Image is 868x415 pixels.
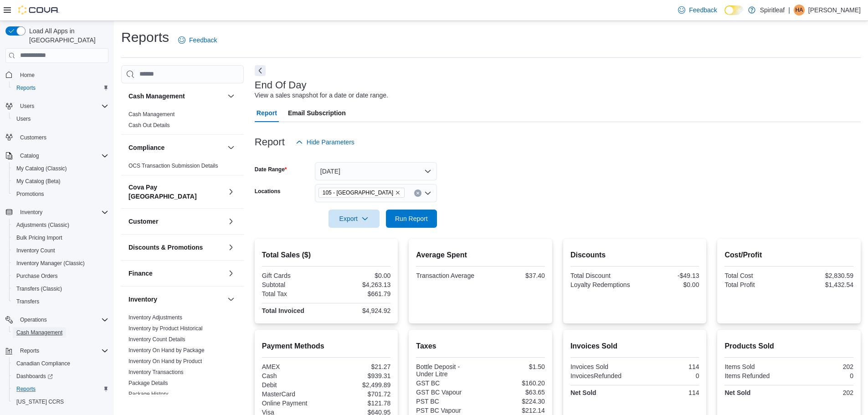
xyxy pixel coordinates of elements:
div: $701.72 [328,390,390,398]
div: Debit [262,381,324,389]
span: Email Subscription [288,104,346,122]
button: Transfers [9,295,112,308]
button: Discounts & Promotions [226,242,236,253]
a: Dashboards [13,371,56,382]
a: Inventory Count Details [128,336,185,343]
button: My Catalog (Classic) [9,162,112,175]
div: Loyalty Redemptions [570,281,633,288]
a: OCS Transaction Submission Details [128,163,218,169]
button: [US_STATE] CCRS [9,395,112,408]
span: Users [20,102,34,110]
button: Catalog [16,150,42,161]
div: $4,924.92 [328,307,390,314]
div: 114 [637,363,699,370]
div: Gift Cards [262,272,324,279]
span: Canadian Compliance [13,358,108,369]
p: Spiritleaf [760,5,785,15]
span: Bulk Pricing Import [16,234,62,241]
button: Cova Pay [GEOGRAPHIC_DATA] [128,183,224,201]
div: Cash [262,372,324,379]
div: $1.50 [483,363,545,370]
button: Inventory [128,295,224,304]
span: Cash Management [13,327,108,338]
div: $212.14 [483,407,545,414]
div: -$49.13 [637,272,699,279]
a: Purchase Orders [13,271,62,282]
h3: Finance [128,269,153,278]
button: Reports [9,82,112,94]
a: Cash Out Details [128,122,170,128]
span: Users [13,113,108,124]
div: $160.20 [483,379,545,387]
span: Reports [13,384,108,395]
h2: Average Spent [416,250,545,261]
button: Customer [128,217,224,226]
h3: End Of Day [255,80,307,91]
p: [PERSON_NAME] [808,5,861,15]
span: Reports [13,82,108,93]
button: Cash Management [226,91,236,102]
a: Cash Management [13,327,66,338]
button: Promotions [9,188,112,200]
button: Cash Management [128,92,224,101]
span: Canadian Compliance [16,360,70,367]
div: AMEX [262,363,324,370]
button: [DATE] [315,162,437,180]
div: 114 [637,389,699,396]
span: Adjustments (Classic) [13,220,108,231]
a: Inventory On Hand by Product [128,358,202,364]
a: Home [16,70,38,81]
div: Total Discount [570,272,633,279]
span: Purchase Orders [13,271,108,282]
span: Package History [128,390,168,398]
span: Dashboards [13,371,108,382]
div: $2,499.89 [328,381,390,389]
h1: Reports [121,28,169,46]
h2: Total Sales ($) [262,250,391,261]
a: Feedback [175,31,221,49]
span: Purchase Orders [16,272,58,280]
h3: Customer [128,217,158,226]
label: Date Range [255,166,287,173]
a: Feedback [674,1,720,19]
button: Inventory [226,294,236,305]
a: My Catalog (Classic) [13,163,71,174]
h2: Products Sold [724,341,853,352]
a: Inventory Manager (Classic) [13,258,88,269]
div: $0.00 [328,272,390,279]
span: Transfers (Classic) [16,285,62,292]
span: Inventory Manager (Classic) [16,260,85,267]
div: Online Payment [262,400,324,407]
a: Bulk Pricing Import [13,232,66,243]
a: Cash Management [128,111,175,118]
div: Total Tax [262,290,324,297]
div: Transaction Average [416,272,478,279]
div: MasterCard [262,390,324,398]
span: Customers [16,132,108,143]
span: Home [20,72,35,79]
div: Items Refunded [724,372,787,379]
button: Compliance [226,142,236,153]
button: Compliance [128,143,224,152]
h3: Compliance [128,143,164,152]
span: Transfers (Classic) [13,283,108,294]
div: GST BC Vapour [416,389,478,396]
button: Inventory Manager (Classic) [9,257,112,270]
a: Canadian Compliance [13,358,74,369]
button: Finance [226,268,236,279]
button: Operations [16,314,51,325]
h3: Discounts & Promotions [128,243,203,252]
span: Load All Apps in [GEOGRAPHIC_DATA] [26,26,108,45]
span: Catalog [20,152,39,159]
button: Customers [2,131,112,144]
button: Export [329,210,380,228]
span: Inventory Count Details [128,336,185,343]
a: My Catalog (Beta) [13,176,64,187]
a: Inventory by Product Historical [128,325,203,332]
h3: Inventory [128,295,157,304]
div: $2,830.59 [791,272,853,279]
button: Canadian Compliance [9,357,112,370]
span: Users [16,101,108,112]
span: My Catalog (Classic) [13,163,108,174]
